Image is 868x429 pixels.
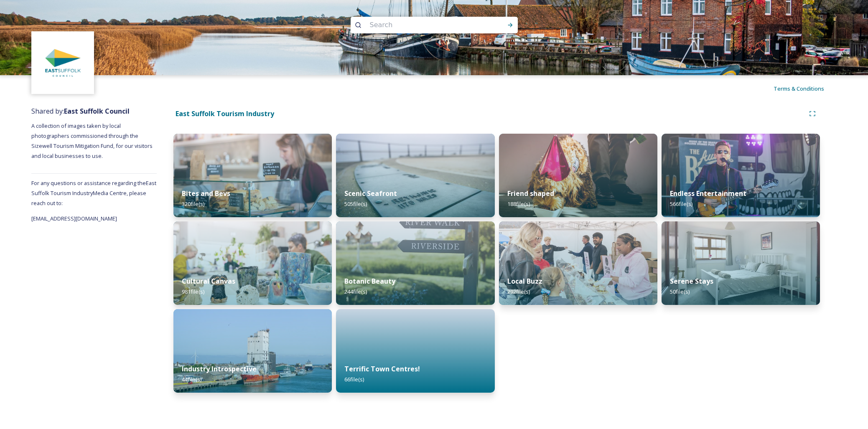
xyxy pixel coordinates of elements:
[507,288,530,295] span: 292 file(s)
[507,277,542,286] strong: Local Buzz
[507,200,530,208] span: 188 file(s)
[31,107,130,116] span: Shared by:
[344,288,367,295] span: 244 file(s)
[366,16,480,34] input: Search
[344,376,364,383] span: 66 file(s)
[182,277,235,286] strong: Cultural Canvas
[176,109,274,118] strong: East Suffolk Tourism Industry
[670,189,746,198] strong: Endless Entertainment
[670,277,713,286] strong: Serene Stays
[182,364,257,373] strong: Industry Introspective
[344,189,397,198] strong: Scenic Seafront
[670,288,690,295] span: 50 file(s)
[336,134,494,217] img: 7b3cc291-268c-4e24-ab07-34cc75eeaa57.jpg
[774,84,837,94] a: Terms & Conditions
[31,122,154,160] span: A collection of images taken by local photographers commissioned through the Sizewell Tourism Mit...
[31,215,117,222] span: [EMAIL_ADDRESS][DOMAIN_NAME]
[344,200,367,208] span: 505 file(s)
[336,221,494,305] img: 27ec5049-6836-4a61-924f-da3d7f9bb04d.jpg
[182,200,204,208] span: 320 file(s)
[662,221,820,305] img: cbfe503f-9d5c-46e5-accb-cb0298e208d4.jpg
[182,189,230,198] strong: Bites and Bevs
[344,364,420,373] strong: Terrific Town Centres!
[507,189,554,198] strong: Friend shaped
[774,85,824,92] span: Terms & Conditions
[344,277,395,286] strong: Botanic Beauty
[670,200,692,208] span: 566 file(s)
[499,134,657,217] img: 12846849-7869-412f-8e03-be1d49a9a142.jpg
[182,376,201,383] span: 44 file(s)
[33,33,93,93] img: ddd00b8e-fed8-4ace-b05d-a63b8df0f5dd.jpg
[173,221,332,305] img: af8e106b-86cc-4908-b70e-7260d126d77f.jpg
[173,309,332,393] img: b08071d1-4da8-482e-9a2c-6e54a4bef90e.jpg
[173,134,332,217] img: 187ad332-59d7-4936-919b-e09a8ec764f7.jpg
[499,221,657,305] img: a200f865-f03a-46ec-bc84-8726e83f0396.jpg
[662,134,820,217] img: 96ddc713-6f77-4883-9b7d-4241002ee1fe.jpg
[182,288,204,295] span: 981 file(s)
[64,107,130,116] strong: East Suffolk Council
[31,179,156,207] span: For any questions or assistance regarding the East Suffolk Tourism Industry Media Centre, please ...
